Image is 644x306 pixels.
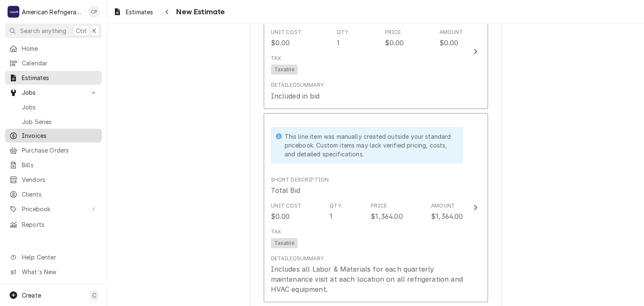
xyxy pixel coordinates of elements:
a: Clients [5,187,102,201]
a: Calendar [5,56,102,70]
div: $0.00 [439,38,459,48]
span: Help Center [22,253,97,262]
div: Price [385,29,401,36]
div: Unit Cost [271,29,301,36]
span: K [93,26,96,35]
div: Qty. [337,29,350,36]
span: Vendors [22,175,98,184]
a: Job Series [5,115,102,129]
span: Estimates [126,8,153,16]
div: Total Bid [271,185,300,195]
div: $0.00 [385,38,404,48]
div: Detailed Summary [271,255,324,262]
a: Home [5,41,102,55]
a: Bills [5,158,102,172]
a: Estimates [5,71,102,85]
div: Tax [271,228,281,236]
span: Pricebook [22,205,85,213]
span: Taxable [271,65,298,75]
div: A [8,6,19,18]
span: C [92,291,96,300]
a: Go to Pricebook [5,202,102,216]
div: Qty. [330,202,343,210]
div: Tax [271,54,281,62]
a: Purchase Orders [5,143,102,157]
div: Detailed Summary [271,81,324,89]
div: $1,364.00 [431,211,463,221]
a: Reports [5,218,102,231]
div: American Refrigeration LLC [22,8,83,16]
a: Go to What's New [5,265,102,279]
div: Amount [431,202,455,210]
div: $0.00 [271,211,290,221]
a: Go to Jobs [5,86,102,99]
span: Jobs [22,103,98,112]
span: Purchase Orders [22,146,98,155]
button: Update Line Item [264,113,488,303]
div: Includes all Labor & Materials for each quarterly maintenance visit at each location on all refri... [271,264,463,294]
a: Invoices [5,129,102,143]
div: $0.00 [271,38,290,48]
span: Clients [22,190,98,199]
div: Price [371,202,387,210]
div: Unit Cost [271,202,301,210]
a: Vendors [5,173,102,187]
div: CP [88,6,100,18]
button: Navigate back [160,5,174,18]
a: Go to Help Center [5,250,102,264]
a: Jobs [5,100,102,114]
span: Jobs [22,88,85,97]
span: Estimates [22,73,98,82]
a: Estimates [110,5,156,19]
div: 1 [337,38,340,48]
button: Search anythingCtrlK [5,23,102,38]
span: Taxable [271,238,298,248]
span: Reports [22,220,98,229]
span: Home [22,44,98,53]
div: Short Description [271,176,329,184]
span: What's New [22,267,97,276]
span: Search anything [20,26,66,35]
span: Create [22,292,41,299]
span: Job Series [22,117,98,126]
span: Invoices [22,131,98,140]
div: $1,364.00 [371,211,402,221]
span: New Estimate [174,6,225,18]
div: 1 [330,211,332,221]
span: Calendar [22,59,98,67]
div: American Refrigeration LLC's Avatar [8,6,19,18]
span: Bills [22,161,98,169]
div: Amount [439,29,463,36]
div: Included in bid [271,91,319,101]
div: Cordel Pyle's Avatar [88,6,100,18]
span: Ctrl [76,26,87,35]
div: This line item was manually created outside your standard pricebook. Custom items may lack verifi... [285,132,455,158]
